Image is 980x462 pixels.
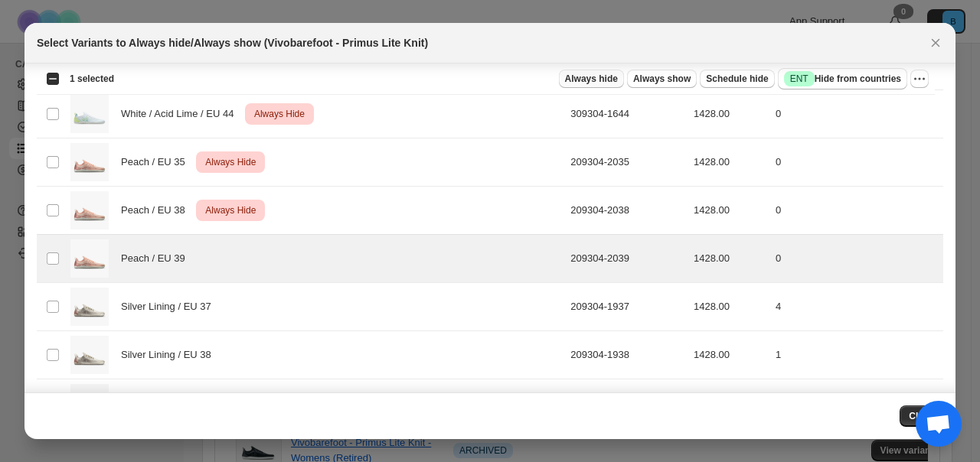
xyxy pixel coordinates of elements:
td: 209304-1938 [566,330,689,379]
button: Always hide [559,70,624,88]
td: 0 [771,234,943,282]
td: 0 [771,138,943,186]
span: Silver Lining / EU 37 [121,299,220,314]
td: 1428.00 [689,186,771,234]
td: 1428.00 [689,234,771,282]
img: 209304-20_Side.jpg [70,191,109,229]
td: 209304-1939 [566,379,689,427]
td: 309304-1644 [566,89,689,138]
td: 4 [771,282,943,330]
span: Schedule hide [706,73,768,85]
a: Open chat [916,401,962,447]
td: 209304-2038 [566,186,689,234]
img: 309304-23_Side.jpg [70,336,109,374]
button: More actions [910,70,929,88]
td: 209304-2035 [566,138,689,186]
td: 0 [771,186,943,234]
img: 309304-23_Side.jpg [70,288,109,326]
button: Schedule hide [700,70,774,88]
td: 0 [771,89,943,138]
span: Peach / EU 39 [121,251,194,266]
button: SuccessENTHide from countries [778,68,907,89]
span: Hide from countries [784,71,901,86]
span: Peach / EU 38 [121,203,194,218]
td: 1428.00 [689,379,771,427]
button: Close [925,32,946,54]
td: 1428.00 [689,282,771,330]
td: 209304-1937 [566,282,689,330]
span: Peach / EU 35 [121,155,194,170]
img: 209304-20_Side.jpg [70,143,109,181]
td: 3 [771,379,943,427]
span: Always hide [565,73,618,85]
span: Silver Lining / EU 38 [121,347,220,363]
td: 209304-2039 [566,234,689,282]
span: Always Hide [202,201,259,220]
td: 1428.00 [689,89,771,138]
h2: Select Variants to Always hide/Always show (Vivobarefoot - Primus Lite Knit) [37,35,428,50]
button: Always show [627,70,697,88]
img: 209304-20_Side.jpg [70,239,109,278]
span: 1 selected [70,73,114,85]
span: Always Hide [202,153,259,171]
img: 309304-16_Side.jpg [70,95,109,133]
span: ENT [790,73,808,85]
td: 1428.00 [689,330,771,379]
span: Close [909,410,934,422]
span: Always show [633,73,691,85]
button: Close [900,405,943,427]
img: 309304-23_Side.jpg [70,384,109,422]
td: 1428.00 [689,138,771,186]
span: Always Hide [251,105,308,123]
span: White / Acid Lime / EU 44 [121,106,242,122]
td: 1 [771,330,943,379]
